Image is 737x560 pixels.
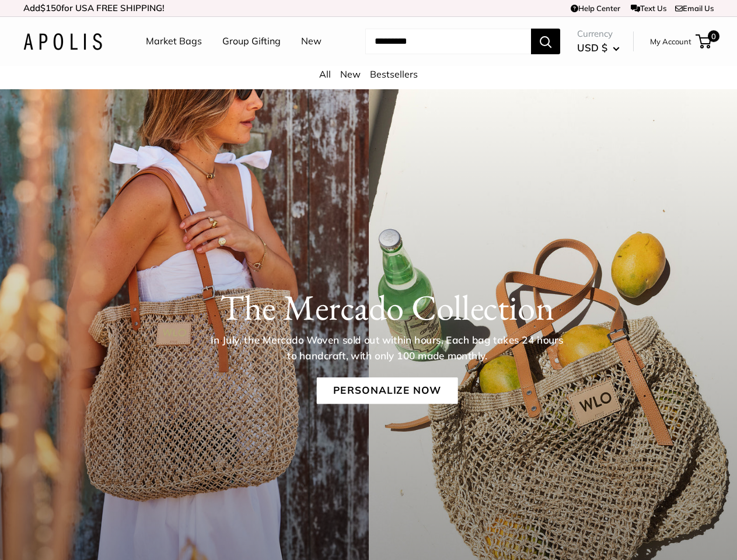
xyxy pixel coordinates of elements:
a: Help Center [571,3,620,13]
h1: The Mercado Collection [59,286,715,328]
a: Group Gifting [222,33,281,50]
span: 0 [708,30,719,42]
a: 0 [697,34,711,48]
a: Email Us [675,3,714,13]
a: My Account [650,34,691,48]
p: In July, the Mercado Woven sold out within hours. Each bag takes 24 hours to handcraft, with only... [207,332,567,363]
img: Apolis [23,33,102,50]
span: USD $ [577,41,607,54]
a: Bestsellers [370,68,418,80]
a: Text Us [631,3,666,13]
span: $150 [40,2,61,13]
a: Personalize Now [316,377,457,404]
span: Currency [577,26,620,42]
a: New [340,68,361,80]
a: All [319,68,331,80]
button: Search [531,29,560,54]
input: Search... [365,29,531,54]
button: USD $ [577,38,620,57]
a: Market Bags [146,33,202,50]
a: New [301,33,322,50]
